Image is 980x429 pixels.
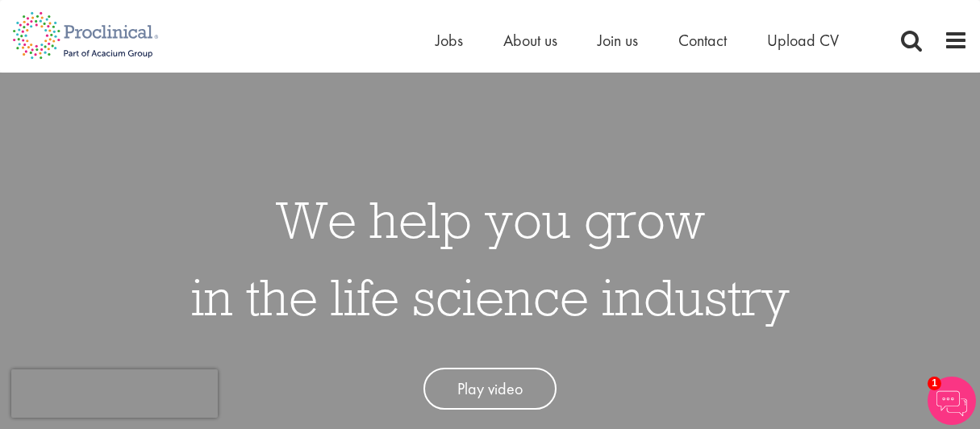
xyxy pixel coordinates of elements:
[678,30,727,51] a: Contact
[423,368,557,410] a: Play video
[928,377,976,425] img: Chatbot
[191,181,790,335] h1: We help you grow in the life science industry
[767,30,839,51] a: Upload CV
[436,30,463,51] a: Jobs
[598,30,638,51] a: Join us
[928,377,941,390] span: 1
[503,30,557,51] a: About us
